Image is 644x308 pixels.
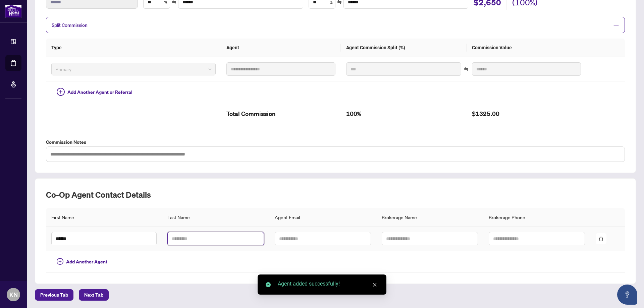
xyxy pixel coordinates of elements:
[46,208,162,227] th: First Name
[162,208,269,227] th: Last Name
[51,256,113,267] button: Add Another Agent
[79,289,109,301] button: Next Tab
[613,22,619,28] span: minus
[46,39,221,57] th: Type
[5,5,21,17] img: logo
[84,290,103,300] span: Next Tab
[483,208,590,227] th: Brokerage Phone
[57,258,63,265] span: plus-circle
[467,39,586,57] th: Commission Value
[464,67,469,71] span: swap
[599,237,603,241] span: delete
[66,258,107,265] span: Add Another Agent
[278,280,378,288] div: Agent added successfully!
[376,208,483,227] th: Brokerage Name
[472,109,581,119] h2: $1325.00
[40,290,68,300] span: Previous Tab
[346,109,461,119] h2: 100%
[55,64,212,74] span: Primary
[341,39,467,57] th: Agent Commission Split (%)
[67,88,132,96] span: Add Another Agent or Referral
[35,289,73,301] button: Previous Tab
[617,285,637,305] button: Open asap
[46,17,625,33] div: Split Commission
[9,290,18,299] span: KN
[52,22,88,28] span: Split Commission
[51,87,138,98] button: Add Another Agent or Referral
[57,88,65,96] span: plus-circle
[269,208,376,227] th: Agent Email
[221,39,341,57] th: Agent
[46,138,625,146] label: Commission Notes
[371,281,378,289] a: Close
[266,282,271,287] span: check-circle
[46,189,625,200] h2: Co-op Agent Contact Details
[226,109,335,119] h2: Total Commission
[372,283,377,287] span: close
